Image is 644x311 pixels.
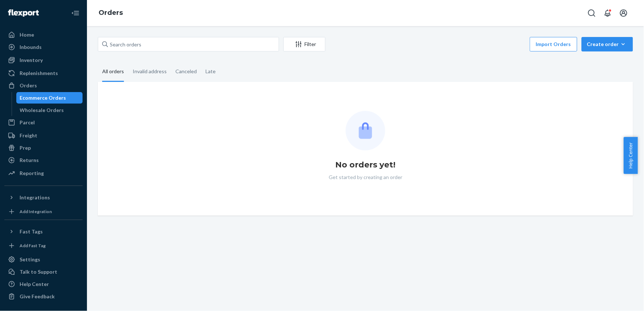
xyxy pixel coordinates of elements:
a: Settings [4,254,83,265]
a: Talk to Support [4,266,83,278]
div: Add Fast Tag [20,242,46,249]
a: Replenishments [4,67,83,79]
a: Wholesale Orders [16,104,83,116]
a: Prep [4,142,83,154]
a: Add Fast Tag [4,240,83,251]
div: Add Integration [20,208,52,215]
div: Settings [20,256,40,263]
div: Create order [587,41,628,48]
h1: No orders yet! [336,159,396,171]
div: Ecommerce Orders [20,94,66,101]
div: Help Center [20,281,49,288]
div: Prep [20,144,31,152]
a: Add Integration [4,206,83,217]
a: Help Center [4,278,83,290]
button: Open notifications [601,6,615,20]
button: Fast Tags [4,226,83,237]
a: Orders [99,9,123,17]
div: Canceled [175,62,197,81]
button: Filter [283,37,325,51]
div: Fast Tags [20,228,43,235]
div: Reporting [20,170,44,177]
button: Help Center [624,137,638,174]
a: Reporting [4,167,83,179]
div: Inbounds [20,43,42,51]
button: Give Feedback [4,291,83,302]
div: Talk to Support [20,268,57,275]
div: Filter [284,41,325,48]
input: Search orders [98,37,279,51]
div: Orders [20,82,37,89]
img: Flexport logo [8,9,39,17]
button: Import Orders [530,37,577,51]
a: Orders [4,80,83,91]
div: Freight [20,132,37,139]
div: Returns [20,157,39,164]
a: Freight [4,130,83,141]
button: Close Navigation [68,6,83,20]
button: Open Search Box [585,6,599,20]
div: Wholesale Orders [20,107,64,114]
div: Parcel [20,119,35,126]
div: Home [20,31,34,38]
img: Empty list [346,111,385,150]
button: Create order [582,37,633,51]
div: Inventory [20,57,43,64]
button: Open account menu [616,6,631,20]
div: All orders [102,62,124,82]
a: Home [4,29,83,41]
a: Returns [4,154,83,166]
div: Late [205,62,216,81]
p: Get started by creating an order [329,174,402,181]
a: Ecommerce Orders [16,92,83,104]
a: Inbounds [4,41,83,53]
button: Integrations [4,192,83,203]
div: Integrations [20,194,50,201]
div: Replenishments [20,70,58,77]
a: Parcel [4,117,83,128]
div: Give Feedback [20,293,55,300]
ol: breadcrumbs [93,3,129,24]
div: Invalid address [133,62,167,81]
a: Inventory [4,54,83,66]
